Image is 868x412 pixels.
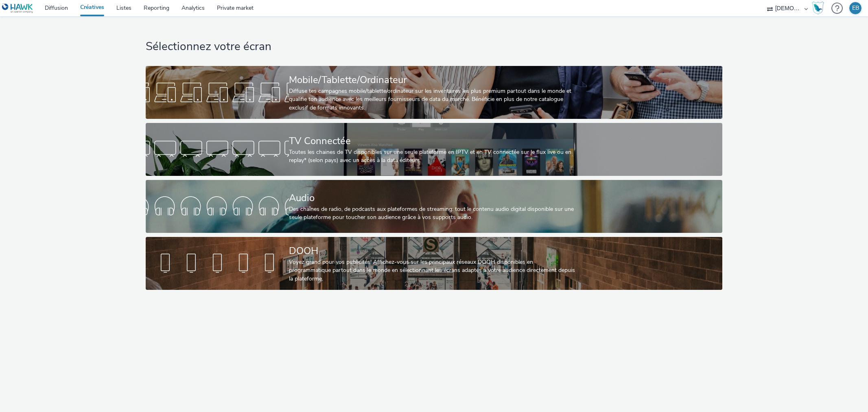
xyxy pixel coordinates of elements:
[289,87,576,112] div: Diffuse tes campagnes mobile/tablette/ordinateur sur les inventaires les plus premium partout dan...
[289,258,576,283] div: Voyez grand pour vos publicités! Affichez-vous sur les principaux réseaux DOOH disponibles en pro...
[146,39,722,55] h1: Sélectionnez votre écran
[289,205,576,222] div: Des chaînes de radio, de podcasts aux plateformes de streaming: tout le contenu audio digital dis...
[289,134,576,148] div: TV Connectée
[289,191,576,205] div: Audio
[146,180,722,233] a: AudioDes chaînes de radio, de podcasts aux plateformes de streaming: tout le contenu audio digita...
[289,244,576,258] div: DOOH
[146,123,722,176] a: TV ConnectéeToutes les chaines de TV disponibles sur une seule plateforme en IPTV et en TV connec...
[852,2,859,14] div: EB
[2,3,33,13] img: undefined Logo
[289,148,576,165] div: Toutes les chaines de TV disponibles sur une seule plateforme en IPTV et en TV connectée sur le f...
[146,237,722,290] a: DOOHVoyez grand pour vos publicités! Affichez-vous sur les principaux réseaux DOOH disponibles en...
[289,73,576,87] div: Mobile/Tablette/Ordinateur
[146,66,722,119] a: Mobile/Tablette/OrdinateurDiffuse tes campagnes mobile/tablette/ordinateur sur les inventaires le...
[812,2,827,15] a: Hawk Academy
[812,2,824,15] img: Hawk Academy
